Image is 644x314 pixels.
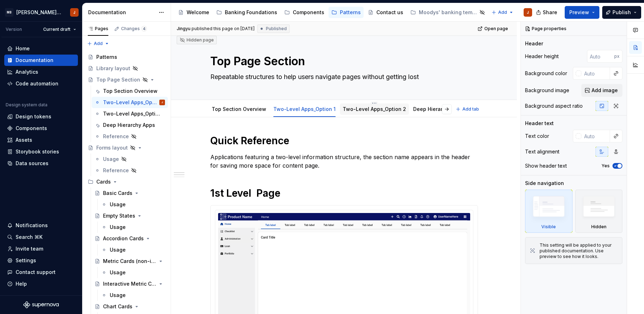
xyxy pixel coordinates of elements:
a: Usage [98,199,168,210]
button: Add image [581,84,622,97]
a: Usage [92,153,168,165]
textarea: Repeatable structures to help users navigate pages without getting lost [209,71,477,83]
button: Add tab [454,104,482,114]
div: Empty States [103,212,135,219]
span: 4 [141,26,147,32]
div: Top Page Section [96,76,140,83]
strong: 1st Level Page [210,187,280,199]
div: MB [5,8,13,17]
div: Usage [103,156,119,163]
a: Settings [4,255,78,266]
div: published this page on [DATE] [192,26,255,32]
div: Components [293,9,324,16]
p: Applications featuring a two-level information structure, the section name appears in the header ... [210,153,478,170]
input: Auto [587,50,614,63]
span: Add tab [462,106,479,112]
div: Deep Hierarchy Apps [410,101,468,116]
div: Design system data [6,102,47,108]
a: Patterns [85,51,168,63]
div: Interactive Metric Cards [103,280,156,287]
div: Version [6,27,22,32]
input: Auto [581,67,610,80]
div: Contact support [16,269,56,276]
button: Search ⌘K [4,231,78,243]
a: Usage [98,267,168,278]
textarea: Top Page Section [209,53,477,70]
div: Header [525,40,543,47]
a: Contact us [365,7,406,18]
button: Add [489,7,516,17]
div: Components [16,125,47,132]
div: Accordion Cards [103,235,144,242]
input: Auto [581,130,610,142]
div: Patterns [340,9,361,16]
div: Storybook stories [16,148,59,155]
div: Background color [525,70,567,77]
a: Library layout [85,63,168,74]
a: Usage [98,244,168,256]
button: Notifications [4,220,78,231]
div: Metric Cards (non-interaction) [103,258,156,265]
div: Usage [110,292,126,299]
div: Usage [110,246,126,253]
div: Background image [525,87,569,94]
a: Two-Level Apps_Option 1J [92,97,168,108]
a: Documentation [4,55,78,66]
div: Header text [525,120,554,127]
label: Yes [602,163,610,169]
div: J [161,99,163,106]
div: Home [16,45,30,52]
a: Top Page Section [85,74,168,85]
a: Metric Cards (non-interaction) [92,256,168,267]
div: Usage [110,224,126,231]
div: Page tree [175,5,488,19]
div: Documentation [88,9,155,16]
div: Background aspect ratio [525,102,583,110]
span: Open page [484,26,508,32]
a: Usage [98,290,168,301]
div: Two-Level Apps_Option 2 [340,101,409,116]
div: Side navigation [525,180,564,187]
a: Components [4,123,78,134]
div: Usage [110,269,126,276]
a: Two-Level Apps_Option 2 [343,106,406,112]
a: Assets [4,134,78,146]
div: J [527,10,529,15]
button: Share [532,6,562,19]
div: Analytics [16,68,38,75]
span: Add [94,41,103,46]
div: Top Section Overview [209,101,269,116]
div: Reference [103,167,129,174]
div: Hidden [575,190,623,233]
div: Two-Level Apps_Option 1 [270,101,338,116]
div: Assets [16,136,32,144]
div: Deep Hierarchy Apps [103,122,155,129]
svg: Supernova Logo [23,301,59,308]
a: Interactive Metric Cards [92,278,168,290]
div: Show header text [525,162,567,169]
div: Documentation [16,57,53,64]
div: Invite team [16,245,43,252]
a: Top Section Overview [92,85,168,97]
a: Code automation [4,78,78,89]
div: Two-Level Apps_Option 1 [103,99,158,106]
div: Hidden [591,224,606,230]
span: Jingyu [177,26,190,32]
div: Settings [16,257,36,264]
a: Invite team [4,243,78,254]
a: Open page [475,24,511,34]
div: Chart Cards [103,303,132,310]
a: Empty States [92,210,168,222]
a: Top Section Overview [212,106,266,112]
a: Basic Cards [92,187,168,199]
div: Hidden page [179,37,214,43]
button: Current draft [40,24,79,34]
div: Library layout [96,65,130,72]
span: Preview [569,9,589,16]
div: Cards [85,176,168,187]
div: Text alignment [525,148,559,155]
div: Top Section Overview [103,88,158,95]
span: Published [266,26,287,32]
div: J [73,10,75,15]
